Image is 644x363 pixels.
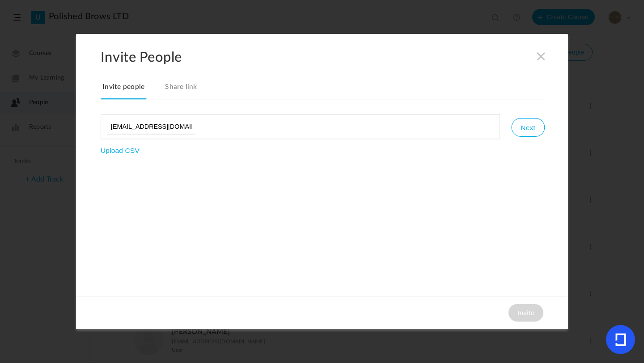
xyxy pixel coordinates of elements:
a: Invite people [101,81,146,100]
input: test@test.co, test1@test.co [107,119,195,134]
button: Next [511,118,544,137]
h2: Invite People [101,49,568,65]
a: Share link [163,81,199,100]
button: Upload CSV [101,147,140,155]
